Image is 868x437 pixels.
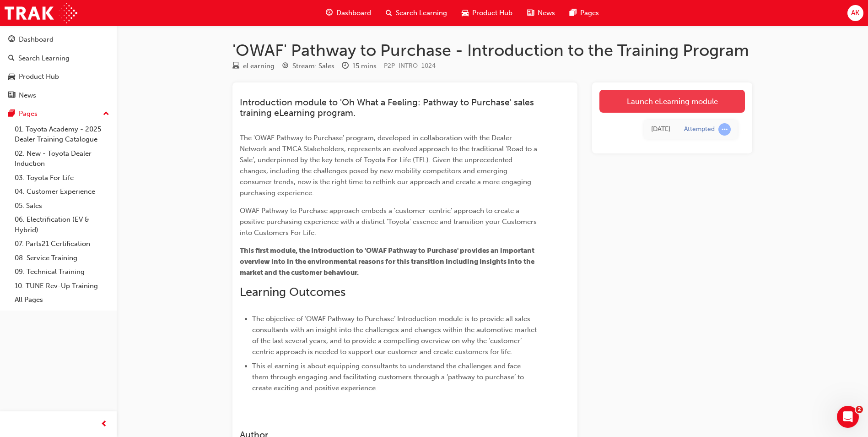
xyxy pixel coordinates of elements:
div: Search Learning [18,53,70,64]
span: pages-icon [570,7,577,19]
div: Attempted [684,125,715,134]
div: Stream: Sales [292,61,334,71]
span: AK [851,8,859,18]
a: News [4,87,113,104]
span: Product Hub [472,8,512,18]
a: 10. TUNE Rev-Up Training [11,279,113,293]
span: car-icon [8,73,15,81]
div: News [19,90,36,101]
iframe: Intercom live chat [837,406,859,428]
span: The 'OWAF Pathway to Purchase' program, developed in collaboration with the Dealer Network and TM... [240,134,539,197]
span: Introduction module to 'Oh What a Feeling: Pathway to Purchase' sales training eLearning program. [240,97,536,118]
div: Duration [342,60,377,72]
span: car-icon [462,7,469,19]
button: AK [847,5,863,21]
span: target-icon [282,62,289,71]
div: Type [232,60,275,72]
a: Product Hub [4,68,113,85]
a: All Pages [11,293,113,307]
span: pages-icon [8,110,15,118]
img: Trak [5,3,77,23]
span: OWAF Pathway to Purchase approach embeds a 'customer-centric' approach to create a positive purch... [240,207,539,237]
button: Pages [4,105,113,122]
button: DashboardSearch LearningProduct HubNews [4,29,113,105]
a: search-iconSearch Learning [378,4,454,22]
a: news-iconNews [520,4,562,22]
span: This first module, the Introduction to 'OWAF Pathway to Purchase' provides an important overview ... [240,246,536,277]
span: Learning resource code [384,62,436,70]
span: clock-icon [342,62,349,71]
a: car-iconProduct Hub [454,4,520,22]
div: Dashboard [19,34,54,45]
span: learningResourceType_ELEARNING-icon [232,62,239,71]
span: This eLearning is about equipping consultants to understand the challenges and face them through ... [252,362,526,392]
a: guage-iconDashboard [318,4,378,22]
span: News [538,8,555,18]
a: Dashboard [4,31,113,48]
span: 2 [856,406,863,413]
a: 07. Parts21 Certification [11,237,113,251]
span: Learning Outcomes [240,285,345,299]
span: guage-icon [8,36,15,44]
a: 02. New - Toyota Dealer Induction [11,147,113,171]
a: pages-iconPages [562,4,606,22]
span: guage-icon [326,7,333,19]
div: Stream [282,60,334,72]
a: 06. Electrification (EV & Hybrid) [11,213,113,237]
a: 05. Sales [11,199,113,213]
span: up-icon [103,108,109,120]
span: search-icon [8,55,15,63]
a: Launch eLearning module [599,90,745,113]
a: 09. Technical Training [11,265,113,279]
span: Dashboard [336,8,371,18]
span: news-icon [527,7,534,19]
a: 01. Toyota Academy - 2025 Dealer Training Catalogue [11,122,113,147]
div: Wed Sep 17 2025 15:08:37 GMT+0800 (Australian Western Standard Time) [651,124,670,135]
div: Product Hub [19,71,59,82]
span: search-icon [386,7,392,19]
span: learningRecordVerb_ATTEMPT-icon [718,123,731,136]
a: Search Learning [4,50,113,67]
h1: 'OWAF' Pathway to Purchase - Introduction to the Training Program [232,40,752,60]
div: Pages [19,109,38,119]
a: 04. Customer Experience [11,185,113,199]
a: 08. Service Training [11,251,113,265]
span: Pages [580,8,599,18]
span: Search Learning [396,8,447,18]
a: 03. Toyota For Life [11,171,113,185]
span: The objective of ‘OWAF Pathway to Purchase’ Introduction module is to provide all sales consultan... [252,315,539,356]
span: news-icon [8,92,15,100]
span: prev-icon [101,419,108,430]
div: eLearning [243,61,275,71]
div: 15 mins [352,61,377,71]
